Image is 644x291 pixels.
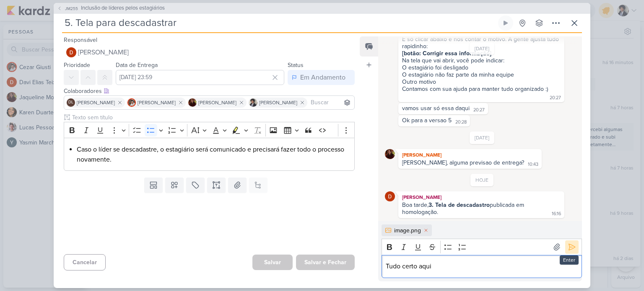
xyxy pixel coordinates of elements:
[386,261,577,271] p: Tudo certo aqui
[402,159,524,166] div: [PERSON_NAME], alguma previsao de entrega?
[68,100,73,105] p: DL
[309,98,353,108] input: Buscar
[66,47,76,57] img: Davi Elias Teixeira
[64,138,355,171] div: Editor editing area: main
[64,36,97,44] label: Responsável
[300,72,345,82] div: Em Andamento
[288,70,355,85] button: Em Andamento
[382,239,582,255] div: Editor toolbar
[64,62,90,69] label: Prioridade
[402,105,470,112] div: vamos usar só essa daqui
[400,151,540,159] div: [PERSON_NAME]
[473,107,485,113] div: 20:27
[528,161,538,168] div: 10:43
[400,193,563,201] div: [PERSON_NAME]
[64,122,355,138] div: Editor toolbar
[385,149,395,159] img: Jaqueline Molina
[502,20,509,26] div: Ligar relógio
[455,119,467,126] div: 20:28
[402,85,548,93] div: Contamos com sua ajuda para manter tudo organizado :)
[402,78,561,85] div: Outro motivo
[288,62,304,69] label: Status
[394,226,421,235] div: image.png
[552,211,561,217] div: 16:16
[402,71,561,78] div: O estagiário não faz parte da minha equipe
[64,254,106,270] button: Cancelar
[402,201,526,216] div: Boa tarde, publicada em homologação.
[62,15,496,31] input: Kard Sem Título
[64,87,355,95] div: Colaboradores
[77,144,350,165] li: Caso o líder se descadastre, o estagiário será comunicado e precisará fazer todo o processo novam...
[198,99,236,106] span: [PERSON_NAME]
[402,57,561,64] div: Na tela que vai abrir, você pode indicar:
[188,98,197,107] img: Jaqueline Molina
[78,47,129,57] span: [PERSON_NAME]
[67,98,75,107] div: Danilo Leite
[70,113,355,122] input: Texto sem título
[402,117,452,124] div: Ok para a versao 5
[402,50,491,57] strong: [botão: Corrigir essa informação]
[382,255,582,278] div: Editor editing area: main
[385,191,395,201] img: Davi Elias Teixeira
[127,98,136,107] img: Cezar Giusti
[550,95,561,101] div: 20:27
[560,255,579,265] div: Enter
[64,45,355,60] button: [PERSON_NAME]
[77,99,115,106] span: [PERSON_NAME]
[428,201,490,209] strong: 3. Tela de descadastro
[402,36,561,50] div: É só clicar abaixo e nos contar o motivo. A gente ajusta tudo rapidinho:
[138,99,176,106] span: [PERSON_NAME]
[116,70,284,85] input: Select a date
[249,98,257,107] img: Pedro Luahn Simões
[116,62,158,69] label: Data de Entrega
[259,99,297,106] span: [PERSON_NAME]
[402,64,561,71] div: O estagiário foi desligado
